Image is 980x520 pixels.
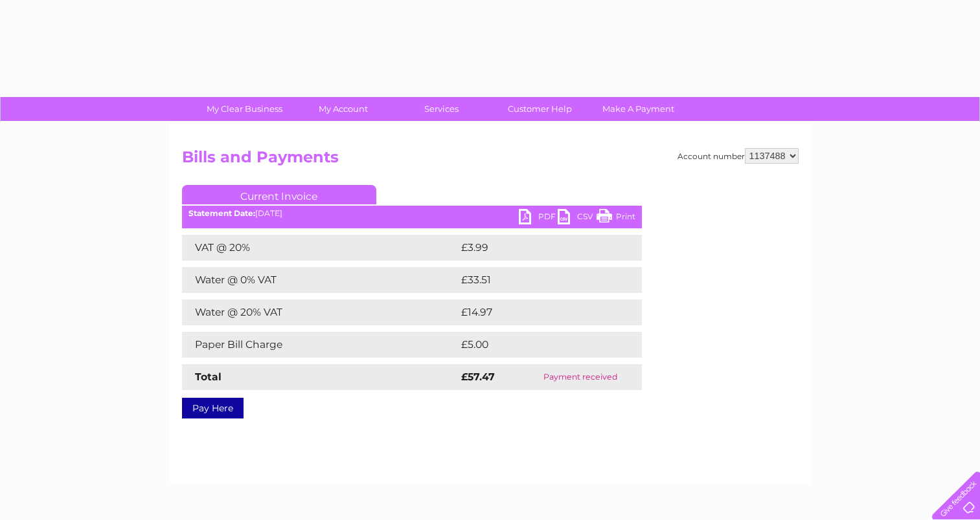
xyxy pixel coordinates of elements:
[182,185,376,204] a: Current Invoice
[558,209,597,228] a: CSV
[191,97,298,121] a: My Clear Business
[585,97,692,121] a: Make A Payment
[458,267,614,293] td: £33.51
[519,364,641,390] td: Payment received
[182,332,458,358] td: Paper Bill Charge
[597,209,635,228] a: Print
[678,148,799,164] div: Account number
[182,235,458,261] td: VAT @ 20%
[461,371,495,383] strong: £57.47
[458,299,615,325] td: £14.97
[458,235,612,261] td: £3.99
[182,267,458,293] td: Water @ 0% VAT
[290,97,396,121] a: My Account
[388,97,495,121] a: Services
[182,398,244,418] a: Pay Here
[519,209,558,228] a: PDF
[195,371,222,383] strong: Total
[458,332,612,358] td: £5.00
[188,208,255,218] b: Statement Date:
[486,97,593,121] a: Customer Help
[182,299,458,325] td: Water @ 20% VAT
[182,209,642,218] div: [DATE]
[182,148,799,173] h2: Bills and Payments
